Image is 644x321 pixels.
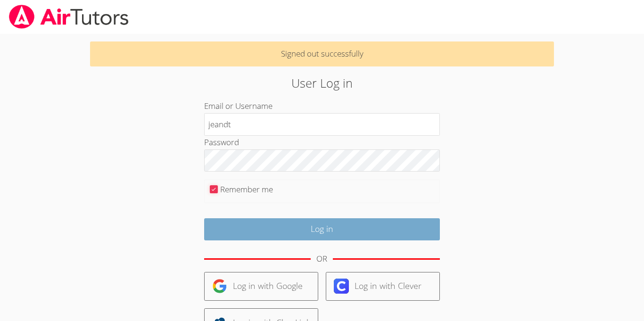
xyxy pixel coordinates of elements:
p: Signed out successfully [90,41,554,66]
h2: User Log in [148,74,496,92]
a: Log in with Google [204,272,318,301]
img: airtutors_banner-c4298cdbf04f3fff15de1276eac7730deb9818008684d7c2e4769d2f7ddbe033.png [8,5,130,29]
input: Log in [204,218,440,240]
div: OR [316,252,327,266]
label: Email or Username [204,100,272,111]
a: Log in with Clever [326,272,440,301]
label: Password [204,137,239,148]
img: google-logo-50288ca7cdecda66e5e0955fdab243c47b7ad437acaf1139b6f446037453330a.svg [212,279,227,294]
label: Remember me [220,184,273,195]
img: clever-logo-6eab21bc6e7a338710f1a6ff85c0baf02591cd810cc4098c63d3a4b26e2feb20.svg [334,279,349,294]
